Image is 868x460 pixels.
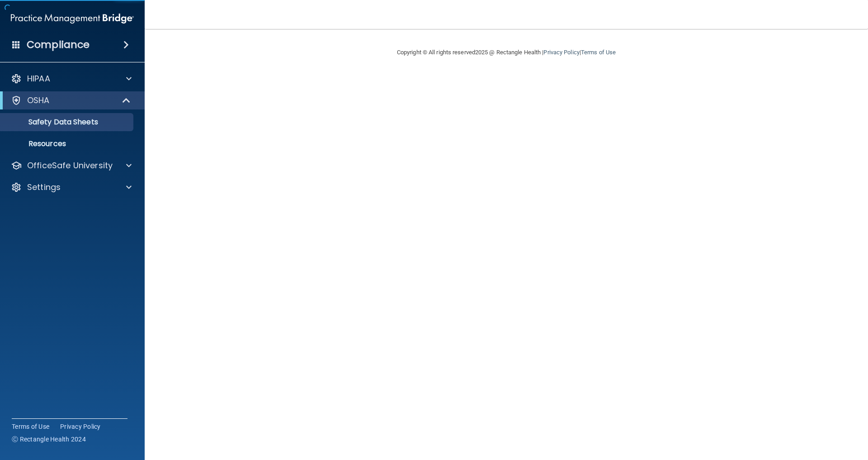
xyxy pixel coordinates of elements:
a: Privacy Policy [60,422,101,431]
a: Terms of Use [12,422,49,431]
p: Settings [27,182,61,193]
span: Ⓒ Rectangle Health 2024 [12,435,86,444]
a: OSHA [11,95,131,106]
a: Terms of Use [581,49,616,56]
p: HIPAA [27,73,50,84]
div: Copyright © All rights reserved 2025 @ Rectangle Health | | [341,38,671,67]
img: PMB logo [11,9,134,28]
a: HIPAA [11,73,132,84]
a: Settings [11,182,132,193]
a: Privacy Policy [543,49,579,56]
p: OfficeSafe University [27,160,113,171]
h4: Compliance [27,38,90,51]
p: Safety Data Sheets [6,118,129,127]
p: Resources [6,139,129,148]
p: OSHA [27,95,50,106]
a: OfficeSafe University [11,160,132,171]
